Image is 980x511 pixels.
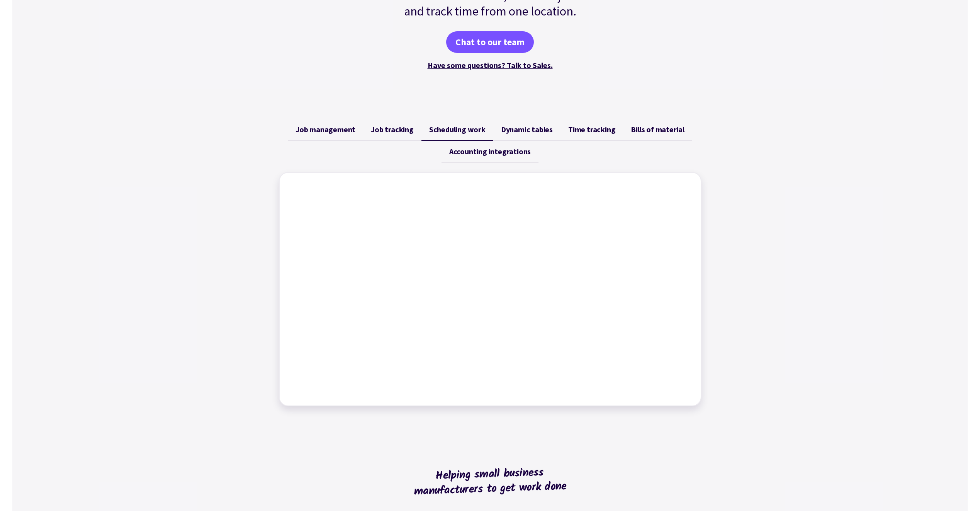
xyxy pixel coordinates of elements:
a: Have some questions? Talk to Sales. [428,60,553,70]
iframe: Factory - Scheduling work and events using Planner [287,181,693,398]
span: Dynamic tables [501,125,553,134]
span: Job tracking [371,125,414,134]
span: Job management [296,125,355,134]
span: Time tracking [568,125,615,134]
a: Chat to our team [446,31,534,53]
span: Bills of material [631,125,684,134]
iframe: Chat Widget [851,428,980,511]
span: Accounting integrations [449,147,531,156]
span: Scheduling work [429,125,486,134]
